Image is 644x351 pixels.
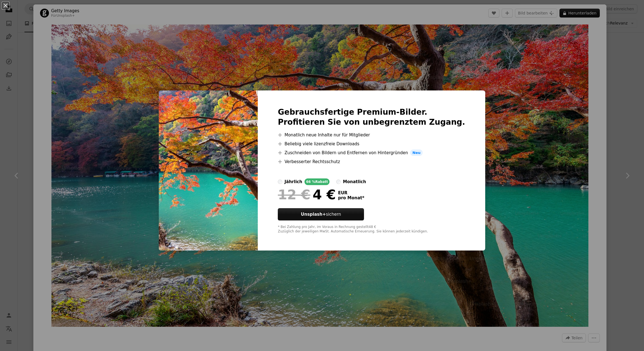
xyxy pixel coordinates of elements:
li: Beliebig viele lizenzfreie Downloads [278,141,465,147]
div: * Bei Zahlung pro Jahr, im Voraus in Rechnung gestellt 48 € Zuzüglich der jeweiligen MwSt. Automa... [278,225,465,234]
img: premium_photo-1664297810044-71bec6048ea9 [159,90,258,251]
li: Monatlich neue Inhalte nur für Mitglieder [278,132,465,138]
li: Zuschneiden von Bildern und Entfernen von Hintergründen [278,149,465,156]
div: 4 € [278,187,336,202]
input: monatlich [336,180,341,184]
span: Neu [410,149,423,156]
div: 66 % Rabatt [304,178,330,185]
strong: Unsplash+ [301,212,326,217]
li: Verbesserter Rechtsschutz [278,158,465,165]
div: jährlich [284,178,302,185]
span: EUR [338,190,365,195]
input: jährlich66 %Rabatt [278,180,282,184]
span: 12 € [278,187,310,202]
h2: Gebrauchsfertige Premium-Bilder. Profitieren Sie von unbegrenztem Zugang. [278,107,465,127]
button: Unsplash+sichern [278,208,364,220]
div: monatlich [343,178,366,185]
span: pro Monat * [338,195,365,200]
